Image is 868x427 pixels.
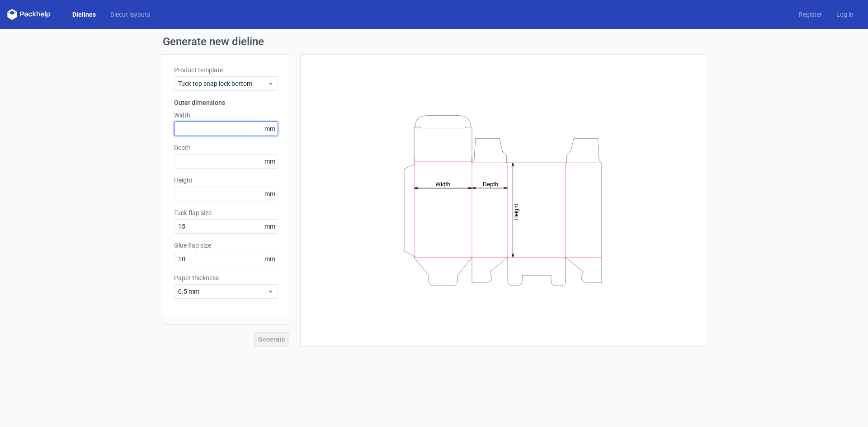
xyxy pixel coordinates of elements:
[174,176,278,185] label: Height
[174,111,278,120] label: Width
[262,122,278,136] span: mm
[65,10,103,19] a: Dielines
[435,180,450,187] tspan: Width
[174,208,278,217] label: Tuck flap size
[262,187,278,201] span: mm
[483,180,498,187] tspan: Depth
[262,155,278,168] span: mm
[178,287,267,296] span: 0.5 mm
[262,252,278,266] span: mm
[174,98,278,107] h3: Outer dimensions
[262,220,278,233] span: mm
[178,79,267,88] span: Tuck top snap lock bottom
[513,203,519,220] tspan: Height
[792,10,829,19] a: Register
[163,36,705,47] h1: Generate new dieline
[174,143,278,152] label: Depth
[174,241,278,250] label: Glue flap size
[103,10,157,19] a: Diecut layouts
[829,10,861,19] a: Log in
[174,273,278,282] label: Paper thickness
[174,66,278,75] label: Product template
